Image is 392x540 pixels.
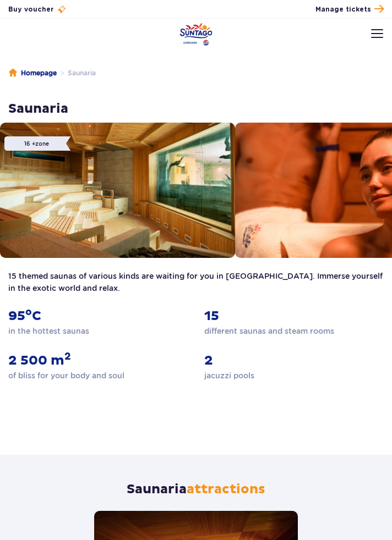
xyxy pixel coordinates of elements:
[64,350,71,363] sup: 2
[371,29,383,38] img: Open menu
[8,308,41,324] strong: 95 C
[180,23,213,46] a: Park of Poland
[8,371,124,381] p: of bliss for your body and soul
[8,4,53,14] span: Buy voucher
[8,4,67,14] a: Buy voucher
[4,136,70,151] div: 16 + zone
[8,352,71,369] strong: 2 500 m
[204,308,219,324] strong: 15
[315,4,371,14] span: Manage tickets
[9,68,57,79] a: Homepage
[25,306,32,318] sup: o
[8,326,89,336] p: in the hottest saunas
[204,352,213,369] strong: 2
[187,481,265,498] span: attractions
[204,371,254,381] p: jacuzzi pools
[57,68,96,79] li: Saunaria
[204,326,334,336] p: different saunas and steam rooms
[315,2,384,16] a: Manage tickets
[8,481,384,498] h2: Saunaria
